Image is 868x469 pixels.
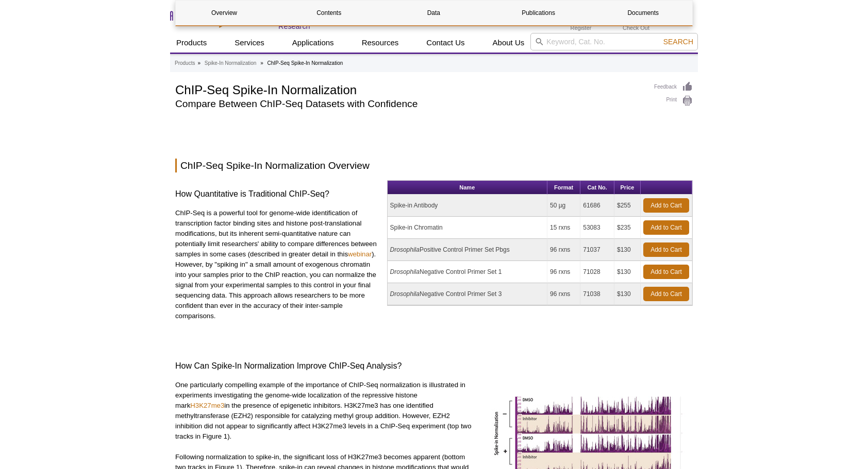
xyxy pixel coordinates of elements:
[175,360,693,372] h3: How Can Spike-In Normalization Improve ChIP-Seq Analysis?
[205,59,257,68] a: Spike-In Normalization
[176,1,273,25] a: Overview
[280,1,377,25] a: Contents
[643,287,689,301] a: Add to Cart
[490,1,587,25] a: Publications
[547,261,580,283] td: 96 rxns
[643,220,689,235] a: Add to Cart
[286,33,340,53] a: Applications
[420,33,471,53] a: Contact Us
[260,60,263,66] li: »
[595,1,692,25] a: Documents
[654,81,693,93] a: Feedback
[268,60,343,66] li: ChIP-Seq Spike-In Normalization
[614,283,641,305] td: $130
[388,217,547,239] td: Spike-in Chromatin
[388,283,547,305] td: Negative Control Primer Set 3
[348,250,372,258] a: webinar
[643,198,689,213] a: Add to Cart
[388,239,547,261] td: Positive Control Primer Set Pbgs
[197,60,201,66] li: »
[175,159,693,172] h2: ChIP-Seq Spike-In Normalization Overview
[580,239,614,261] td: 71037
[547,239,580,261] td: 96 rxns
[547,217,580,239] td: 15 rxns
[547,283,580,305] td: 96 rxns
[663,38,693,46] span: Search
[385,1,482,25] a: Data
[580,181,614,195] th: Cat No.
[614,217,641,239] td: $235
[580,195,614,217] td: 61686
[580,217,614,239] td: 53083
[388,181,547,195] th: Name
[190,402,224,409] a: H3K27me3
[643,265,689,279] a: Add to Cart
[654,95,693,107] a: Print
[623,24,649,31] a: Check Out
[614,195,641,217] td: $255
[487,33,531,53] a: About Us
[614,239,641,261] td: $130
[547,181,580,195] th: Format
[530,33,698,50] input: Keyword, Cat. No.
[614,261,641,283] td: $130
[390,290,420,298] i: Drosophila
[175,380,473,442] p: One particularly compelling example of the importance of ChIP-Seq normalization is illustrated in...
[388,195,547,217] td: Spike-in Antibody
[390,268,420,275] i: Drosophila
[580,283,614,305] td: 71038
[175,188,379,200] h3: How Quantitative is Traditional ChIP-Seq?
[175,208,379,321] p: ChIP-Seq is a powerful tool for genome-wide identification of transcription factor binding sites ...
[390,246,420,253] i: Drosophila
[570,24,591,31] a: Register
[175,81,644,97] h1: ChIP-Seq Spike-In Normalization
[356,33,405,53] a: Resources
[175,99,644,109] h2: Compare Between ChIP-Seq Datasets with Confidence
[228,33,271,53] a: Services
[547,195,580,217] td: 50 µg
[580,261,614,283] td: 71028
[660,37,696,46] button: Search
[388,261,547,283] td: Negative Control Primer Set 1
[175,59,195,68] a: Products
[614,181,641,195] th: Price
[170,33,213,53] a: Products
[643,242,689,257] a: Add to Cart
